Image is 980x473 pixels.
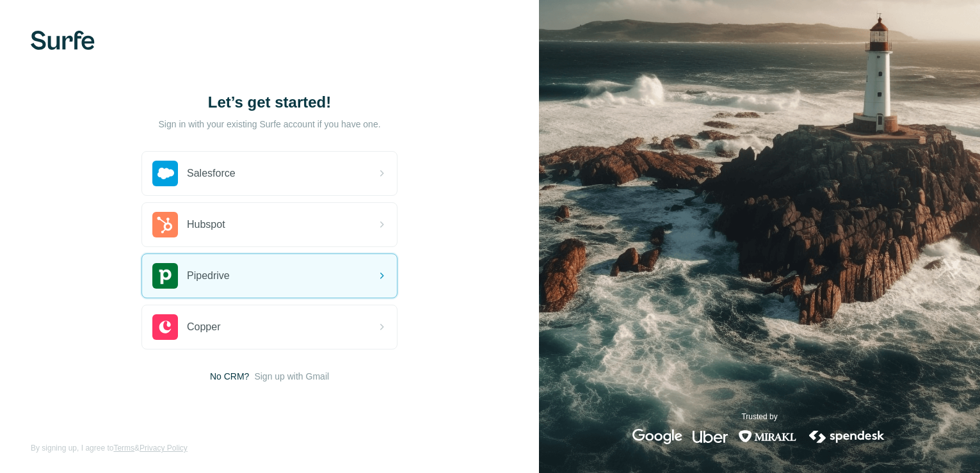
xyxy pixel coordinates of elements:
[693,429,728,444] img: uber's logo
[152,212,178,237] img: hubspot's logo
[741,411,777,422] p: Trusted by
[31,31,95,50] img: Surfe's logo
[140,444,188,453] a: Privacy Policy
[807,429,887,444] img: spendesk's logo
[187,319,220,335] span: Copper
[187,217,225,232] span: Hubspot
[31,442,188,454] span: By signing up, I agree to &
[152,161,178,186] img: salesforce's logo
[152,314,178,340] img: copper's logo
[210,370,249,383] span: No CRM?
[187,166,236,181] span: Salesforce
[738,429,797,444] img: mirakl's logo
[632,429,682,444] img: google's logo
[254,370,329,383] button: Sign up with Gmail
[113,444,134,453] a: Terms
[152,263,178,289] img: pipedrive's logo
[158,118,380,131] p: Sign in with your existing Surfe account if you have one.
[141,92,398,113] h1: Let’s get started!
[187,268,230,284] span: Pipedrive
